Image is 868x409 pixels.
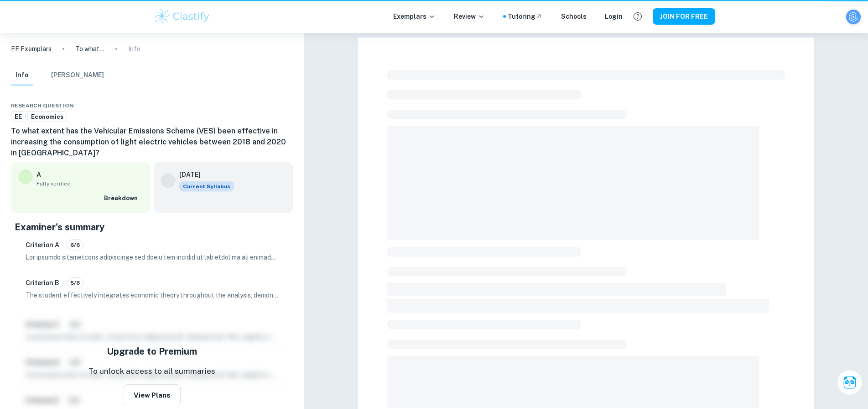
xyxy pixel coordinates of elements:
[11,111,26,122] a: EE
[837,370,863,395] button: Ask Clai
[11,101,74,110] span: Research question
[102,191,143,205] button: Breakdown
[630,9,645,24] button: Help and Feedback
[36,170,41,180] p: A
[561,11,587,21] a: Schools
[11,44,52,54] a: EE Exemplars
[26,240,59,250] h6: Criterion A
[36,180,143,188] span: Fully verified
[67,241,83,249] span: 6/6
[67,279,83,287] span: 5/6
[286,100,293,111] div: Report issue
[179,181,234,191] span: Current Syllabus
[508,11,543,21] a: Tutoring
[51,65,104,85] button: [PERSON_NAME]
[179,181,234,191] div: This exemplar is based on the current syllabus. Feel free to refer to it for inspiration/ideas wh...
[26,278,59,288] h6: Criterion B
[15,220,289,234] h5: Examiner's summary
[11,112,25,122] span: EE
[153,7,211,26] img: Clastify logo
[11,65,33,85] button: Info
[28,112,67,122] span: Economics
[454,11,485,21] p: Review
[605,11,623,21] a: Login
[258,100,265,111] div: Share
[276,100,284,111] div: Bookmark
[128,44,140,54] p: Info
[267,100,275,111] div: Download
[75,44,104,54] p: To what extent has the Vehicular Emissions Scheme (VES) been effective in increasing the consumpt...
[107,345,197,358] h5: Upgrade to Premium
[393,11,436,21] p: Exemplars
[124,384,181,406] button: View Plans
[11,126,293,159] h6: To what extent has the Vehicular Emissions Scheme (VES) been effective in increasing the consumpt...
[653,8,715,25] button: JOIN FOR FREE
[179,170,227,180] h6: [DATE]
[26,290,278,300] p: The student effectively integrates economic theory throughout the analysis, demonstrating a sound...
[26,252,278,262] p: Lor ipsumdo sitametcons adipiscinge sed doeiu tem incidid ut lab etdol ma ali enimadmin, veniamqu...
[88,366,215,377] p: To unlock access to all summaries
[27,111,67,122] a: Economics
